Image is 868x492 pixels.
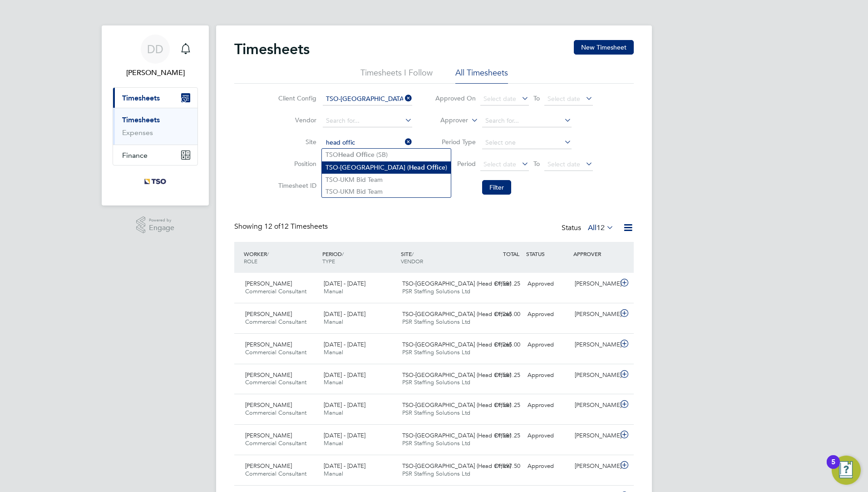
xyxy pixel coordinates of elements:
[149,216,174,224] span: Powered by
[477,337,524,352] div: £1,265.00
[324,287,343,295] span: Manual
[571,337,618,352] div: [PERSON_NAME]
[324,348,343,356] span: Manual
[477,368,524,383] div: £1,581.25
[524,337,571,352] div: Approved
[571,246,618,262] div: APPROVER
[276,94,316,102] label: Client Config
[409,164,425,171] b: Head
[524,246,571,262] div: STATUS
[547,95,580,103] span: Select date
[245,401,292,409] span: [PERSON_NAME]
[435,138,476,146] label: Period Type
[322,161,451,174] li: TSO-[GEOGRAPHIC_DATA] ( e)
[324,432,365,439] span: [DATE] - [DATE]
[264,222,328,231] span: 12 Timesheets
[245,439,306,447] span: Commercial Consultant
[113,175,198,189] a: Go to home page
[571,276,618,291] div: [PERSON_NAME]
[276,138,316,146] label: Site
[503,250,519,257] span: TOTAL
[323,136,412,149] input: Search for...
[427,164,442,171] b: Offic
[324,341,365,348] span: [DATE] - [DATE]
[324,462,365,470] span: [DATE] - [DATE]
[574,40,634,55] button: New Timesheet
[276,116,316,124] label: Vendor
[245,280,292,287] span: [PERSON_NAME]
[571,459,618,474] div: [PERSON_NAME]
[322,257,335,265] span: TYPE
[402,318,470,326] span: PSR Staffing Solutions Ltd
[136,216,175,234] a: Powered byEngage
[245,409,306,417] span: Commercial Consultant
[113,88,197,108] button: Timesheets
[322,174,451,186] li: TSO-UKM Bid Team
[322,149,451,161] li: TSO e (SB)
[482,115,572,127] input: Search for...
[402,439,470,447] span: PSR Staffing Solutions Ltd
[122,128,153,137] a: Expenses
[477,276,524,291] div: £1,581.25
[324,318,343,326] span: Manual
[402,470,470,477] span: PSR Staffing Solutions Ltd
[571,398,618,413] div: [PERSON_NAME]
[324,470,343,477] span: Manual
[245,470,306,477] span: Commercial Consultant
[455,67,508,84] li: All Timesheets
[323,115,412,127] input: Search for...
[524,276,571,291] div: Approved
[245,371,292,379] span: [PERSON_NAME]
[122,151,148,160] span: Finance
[102,25,209,206] nav: Main navigation
[242,246,320,269] div: WORKER
[264,222,281,231] span: 12 of
[139,175,171,189] img: tso-uk-logo-retina.png
[245,462,292,470] span: [PERSON_NAME]
[571,307,618,322] div: [PERSON_NAME]
[402,310,511,318] span: TSO-[GEOGRAPHIC_DATA] (Head Office)
[147,43,163,55] span: DD
[245,432,292,439] span: [PERSON_NAME]
[113,145,197,165] button: Finance
[477,459,524,474] div: £1,897.50
[531,92,542,104] span: To
[245,341,292,348] span: [PERSON_NAME]
[267,250,269,257] span: /
[149,224,174,232] span: Engage
[482,180,511,195] button: Filter
[597,223,605,232] span: 12
[402,378,470,386] span: PSR Staffing Solutions Ltd
[562,222,616,235] div: Status
[427,116,468,125] label: Approver
[402,341,511,348] span: TSO-[GEOGRAPHIC_DATA] (Head Office)
[324,409,343,417] span: Manual
[477,428,524,443] div: £1,581.25
[360,67,433,84] li: Timesheets I Follow
[320,246,399,269] div: PERIOD
[245,378,306,386] span: Commercial Consultant
[477,307,524,322] div: £1,265.00
[483,160,516,168] span: Select date
[399,246,477,269] div: SITE
[524,307,571,322] div: Approved
[276,181,316,190] label: Timesheet ID
[402,462,511,470] span: TSO-[GEOGRAPHIC_DATA] (Head Office)
[412,250,414,257] span: /
[323,93,412,105] input: Search for...
[402,371,511,379] span: TSO-[GEOGRAPHIC_DATA] (Head Office)
[122,94,160,102] span: Timesheets
[402,348,470,356] span: PSR Staffing Solutions Ltd
[324,310,365,318] span: [DATE] - [DATE]
[524,459,571,474] div: Approved
[338,151,354,159] b: Head
[113,35,198,78] a: DD[PERSON_NAME]
[402,287,470,295] span: PSR Staffing Solutions Ltd
[402,432,511,439] span: TSO-[GEOGRAPHIC_DATA] (Head Office)
[402,401,511,409] span: TSO-[GEOGRAPHIC_DATA] (Head Office)
[245,318,306,326] span: Commercial Consultant
[531,158,542,170] span: To
[524,428,571,443] div: Approved
[234,222,330,231] div: Showing
[113,108,197,145] div: Timesheets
